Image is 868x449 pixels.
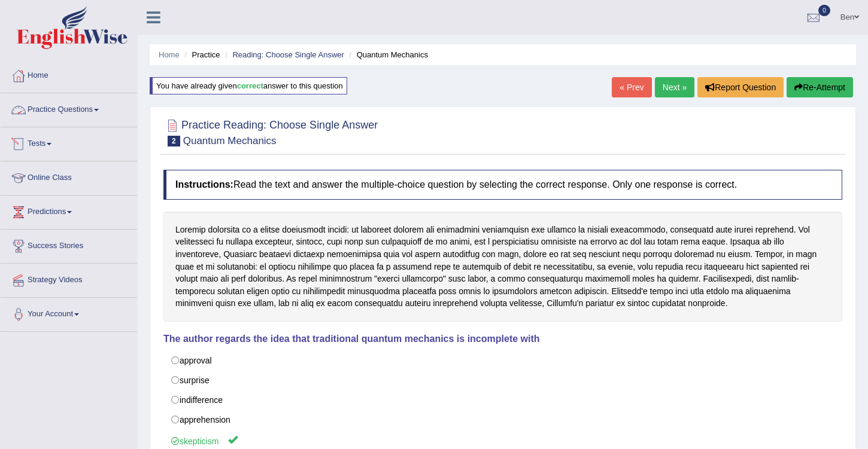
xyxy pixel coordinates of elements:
[787,77,853,97] button: Re-Attempt
[163,170,842,200] h4: Read the text and answer the multiple-choice question by selecting the correct response. Only one...
[1,196,137,225] a: Predictions
[697,77,784,97] button: Report Question
[163,370,842,390] label: surprise
[1,230,137,259] a: Success Stories
[818,5,830,16] span: 0
[1,127,137,157] a: Tests
[1,93,137,123] a: Practice Questions
[181,49,220,60] li: Practice
[159,50,180,59] a: Home
[346,49,427,60] li: Quantum Mechanics
[163,390,842,410] label: indifference
[163,410,842,430] label: apprehension
[1,264,137,294] a: Strategy Videos
[1,298,137,328] a: Your Account
[163,117,378,146] h2: Practice Reading: Choose Single Answer
[163,350,842,371] label: approval
[183,135,277,146] small: Quantum Mechanics
[232,50,344,59] a: Reading: Choose Single Answer
[237,81,263,90] b: correct
[163,334,842,344] h4: The author regards the idea that traditional quantum mechanics is incomplete with
[168,136,180,146] span: 2
[1,161,137,191] a: Online Class
[1,59,137,89] a: Home
[150,77,347,94] div: You have already given answer to this question
[655,77,694,97] a: Next »
[163,212,842,322] div: Loremip dolorsita co a elitse doeiusmodt incidi: ut laboreet dolorem ali enimadmini veniamquisn e...
[175,179,233,190] b: Instructions:
[612,77,651,97] a: « Prev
